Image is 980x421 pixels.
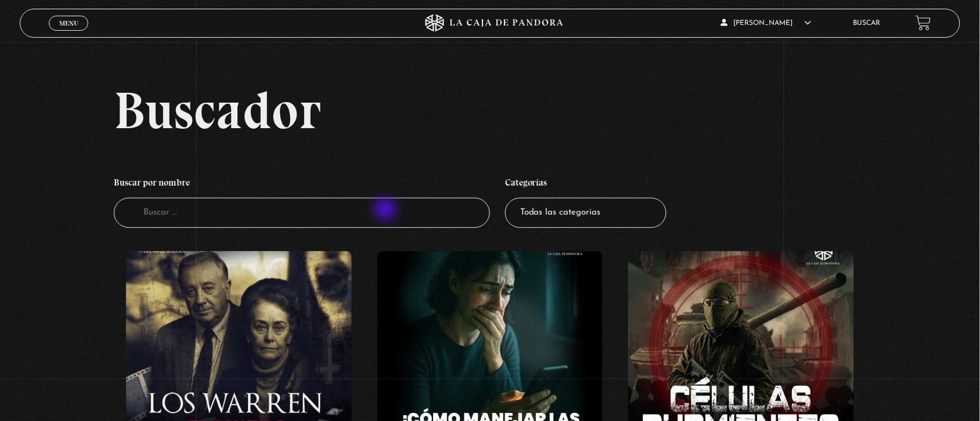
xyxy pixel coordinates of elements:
span: [PERSON_NAME] [721,20,812,27]
span: Cerrar [55,29,82,37]
h4: Buscar por nombre [114,171,490,198]
h4: Categorías [505,171,666,198]
a: Buscar [853,20,881,27]
span: Menu [59,20,78,27]
a: View your shopping cart [916,15,931,31]
h2: Buscador [114,84,960,136]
